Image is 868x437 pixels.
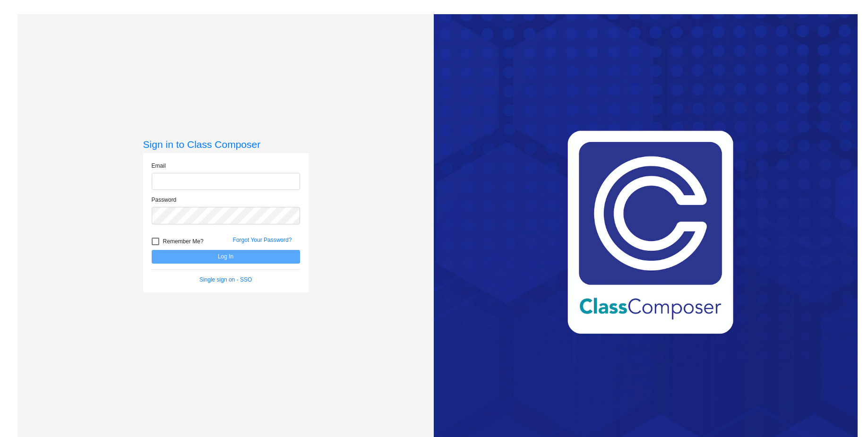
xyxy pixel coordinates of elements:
span: Remember Me? [163,236,204,247]
button: Log In [152,250,300,264]
h3: Sign in to Class Composer [143,138,309,150]
a: Single sign on - SSO [199,276,252,283]
label: Password [152,196,177,204]
label: Email [152,162,166,170]
a: Forgot Your Password? [233,237,292,243]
